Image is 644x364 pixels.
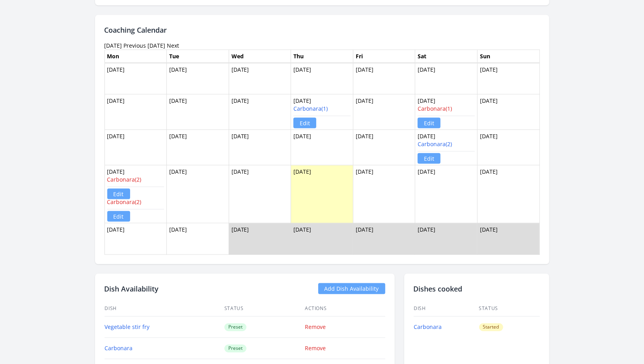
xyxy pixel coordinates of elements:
[229,130,291,165] td: [DATE]
[477,95,539,130] td: [DATE]
[105,223,167,255] td: [DATE]
[353,223,415,255] td: [DATE]
[353,130,415,165] td: [DATE]
[415,50,478,63] th: Sat
[105,165,167,223] td: [DATE]
[353,50,415,63] th: Fri
[415,130,478,165] td: [DATE]
[291,50,353,63] th: Thu
[318,283,385,294] a: Add Dish Availability
[224,345,246,353] span: Preset
[414,283,540,294] h2: Dishes cooked
[224,301,304,317] th: Status
[418,140,452,148] a: Carbonara(2)
[167,223,229,255] td: [DATE]
[477,130,539,165] td: [DATE]
[353,63,415,95] td: [DATE]
[479,323,503,331] span: Started
[229,63,291,95] td: [DATE]
[107,176,142,183] a: Carbonara(2)
[291,165,353,223] td: [DATE]
[107,189,130,199] a: Edit
[105,95,167,130] td: [DATE]
[229,95,291,130] td: [DATE]
[105,301,224,317] th: Dish
[293,105,328,112] a: Carbonara(1)
[418,118,441,128] a: Edit
[105,345,133,352] a: Carbonara
[479,301,540,317] th: Status
[167,130,229,165] td: [DATE]
[353,95,415,130] td: [DATE]
[477,165,539,223] td: [DATE]
[291,223,353,255] td: [DATE]
[415,95,478,130] td: [DATE]
[124,42,146,49] a: Previous
[105,24,540,35] h2: Coaching Calendar
[229,223,291,255] td: [DATE]
[167,165,229,223] td: [DATE]
[229,50,291,63] th: Wed
[414,323,442,331] a: Carbonara
[418,105,452,112] a: Carbonara(1)
[305,345,326,352] a: Remove
[477,223,539,255] td: [DATE]
[418,153,441,164] a: Edit
[293,118,316,128] a: Edit
[415,63,478,95] td: [DATE]
[415,223,478,255] td: [DATE]
[148,42,166,49] a: [DATE]
[167,42,179,49] a: Next
[304,301,385,317] th: Actions
[105,63,167,95] td: [DATE]
[477,50,539,63] th: Sun
[353,165,415,223] td: [DATE]
[291,95,353,130] td: [DATE]
[305,323,326,331] a: Remove
[167,63,229,95] td: [DATE]
[291,130,353,165] td: [DATE]
[415,165,478,223] td: [DATE]
[105,323,150,331] a: Vegetable stir fry
[105,42,122,49] time: [DATE]
[105,283,159,294] h2: Dish Availability
[167,50,229,63] th: Tue
[414,301,479,317] th: Dish
[105,50,167,63] th: Mon
[107,211,130,222] a: Edit
[107,198,142,206] a: Carbonara(2)
[167,95,229,130] td: [DATE]
[291,63,353,95] td: [DATE]
[229,165,291,223] td: [DATE]
[477,63,539,95] td: [DATE]
[224,323,246,331] span: Preset
[105,130,167,165] td: [DATE]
